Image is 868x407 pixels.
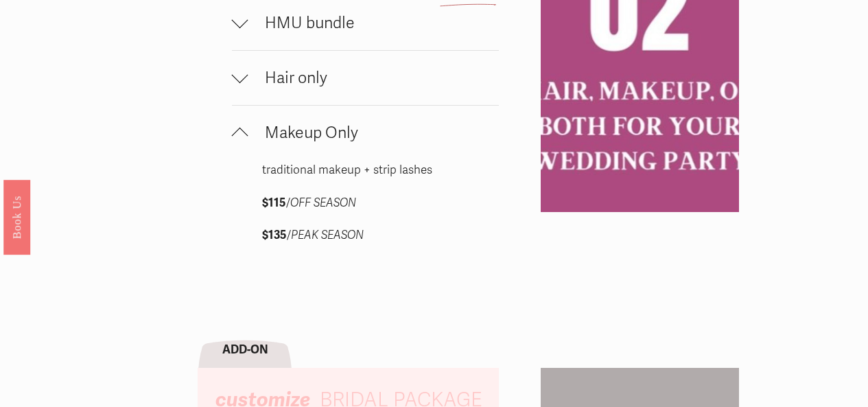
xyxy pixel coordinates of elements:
button: Hair only [232,51,499,105]
strong: $135 [262,228,287,242]
strong: ADD-ON [222,342,268,357]
em: PEAK SEASON [291,228,364,242]
em: OFF SEASON [290,196,356,210]
div: Makeup Only [232,160,499,257]
span: HMU bundle [248,13,499,33]
span: Makeup Only [248,123,499,143]
button: Makeup Only [232,106,499,160]
strong: $115 [262,196,286,210]
span: Hair only [248,68,499,88]
a: Book Us [3,179,30,254]
p: traditional makeup + strip lashes [262,160,468,181]
p: / [262,225,468,246]
p: / [262,193,468,214]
